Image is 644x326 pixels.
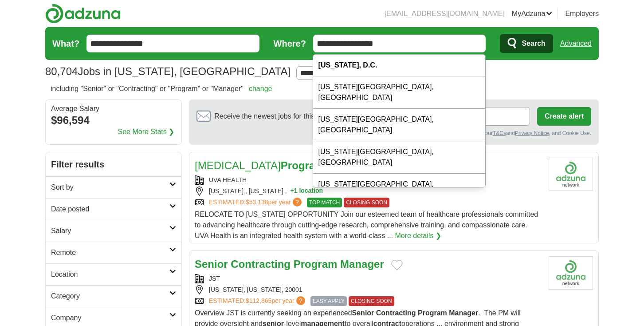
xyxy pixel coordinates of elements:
[310,296,347,306] span: EASY APPLY
[281,159,325,171] strong: Program
[45,65,291,77] h1: Jobs in [US_STATE], [GEOGRAPHIC_DATA]
[376,309,416,317] strong: Contracting
[549,256,593,290] img: Company logo
[51,269,169,280] h2: Location
[391,260,403,270] button: Add to favorite jobs
[500,34,553,53] button: Search
[512,8,553,19] a: MyAdzuna
[195,258,384,270] a: Senior Contracting Program Manager
[293,198,302,207] span: ?
[385,8,505,19] li: [EMAIL_ADDRESS][DOMAIN_NAME]
[46,242,181,263] a: Remote
[313,174,485,206] div: [US_STATE][GEOGRAPHIC_DATA], [GEOGRAPHIC_DATA]
[522,35,545,52] span: Search
[294,258,338,270] strong: Program
[318,61,377,69] strong: [US_STATE], D.C.
[46,263,181,285] a: Location
[46,152,181,176] h2: Filter results
[51,247,169,258] h2: Remote
[313,141,485,174] div: [US_STATE][GEOGRAPHIC_DATA], [GEOGRAPHIC_DATA]
[313,76,485,109] div: [US_STATE][GEOGRAPHIC_DATA], [GEOGRAPHIC_DATA]
[52,37,79,50] label: What?
[46,176,181,198] a: Sort by
[195,258,228,270] strong: Senior
[195,159,387,171] a: [MEDICAL_DATA]Program ManagerRN
[196,129,591,137] div: By creating an alert, you agree to our and , and Cookie Use.
[51,226,169,236] h2: Salary
[45,4,121,24] img: Adzuna logo
[537,107,591,126] button: Create alert
[195,274,542,283] div: JST
[209,176,247,183] a: UVA HEALTH
[231,258,291,270] strong: Contracting
[51,204,169,215] h2: Date posted
[195,211,538,239] span: RELOCATE TO [US_STATE] OPPORTUNITY Join our esteemed team of healthcare professionals committed t...
[274,37,306,50] label: Where?
[418,309,447,317] strong: Program
[449,309,478,317] strong: Manager
[560,35,592,52] a: Advanced
[46,285,181,307] a: Category
[352,309,374,317] strong: Senior
[291,187,323,196] button: +1 location
[195,285,542,294] div: [US_STATE], [US_STATE], 20001
[313,109,485,141] div: [US_STATE][GEOGRAPHIC_DATA], [GEOGRAPHIC_DATA]
[46,220,181,242] a: Salary
[395,231,441,241] a: More details ❯
[340,258,384,270] strong: Manager
[246,199,268,206] span: $53,138
[46,198,181,220] a: Date posted
[51,83,272,94] h2: including "Senior" or "Contracting" or "Program" or "Manager"
[349,296,394,306] span: CLOSING SOON
[51,182,169,193] h2: Sort by
[344,198,389,207] span: CLOSING SOON
[45,64,78,80] span: 80,704
[549,158,593,191] img: UVA Health System logo
[214,111,366,122] span: Receive the newest jobs for this search :
[307,198,342,207] span: TOP MATCH
[565,8,599,19] a: Employers
[209,296,307,306] a: ESTIMATED:$112,865per year?
[246,297,271,304] span: $112,865
[51,112,176,128] div: $96,594
[493,130,506,136] a: T&Cs
[118,127,175,137] a: See More Stats ❯
[249,85,272,92] a: change
[51,291,169,302] h2: Category
[209,198,303,207] a: ESTIMATED:$53,138per year?
[296,296,305,305] span: ?
[51,313,169,323] h2: Company
[291,187,294,196] span: +
[195,187,542,196] div: [US_STATE] , [US_STATE] ,
[51,105,176,112] div: Average Salary
[515,130,549,136] a: Privacy Notice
